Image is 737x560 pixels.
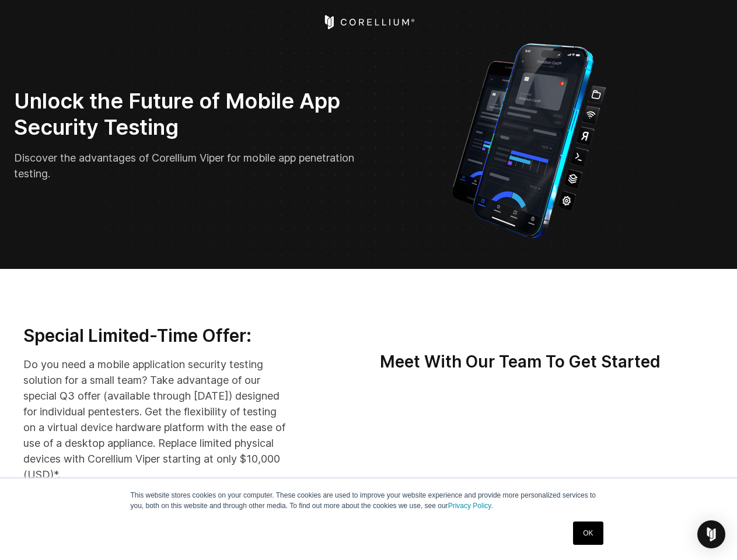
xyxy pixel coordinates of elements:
p: This website stores cookies on your computer. These cookies are used to improve your website expe... [131,490,607,511]
span: Discover the advantages of Corellium Viper for mobile app penetration testing. [14,152,354,180]
strong: Meet With Our Team To Get Started [380,352,661,372]
h3: Special Limited-Time Offer: [23,325,288,347]
a: Privacy Policy. [448,502,493,510]
a: Corellium Home [322,15,415,29]
div: Open Intercom Messenger [697,520,725,548]
a: OK [573,521,603,545]
img: Corellium_VIPER_Hero_1_1x [441,37,617,241]
h2: Unlock the Future of Mobile App Security Testing [14,88,361,141]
